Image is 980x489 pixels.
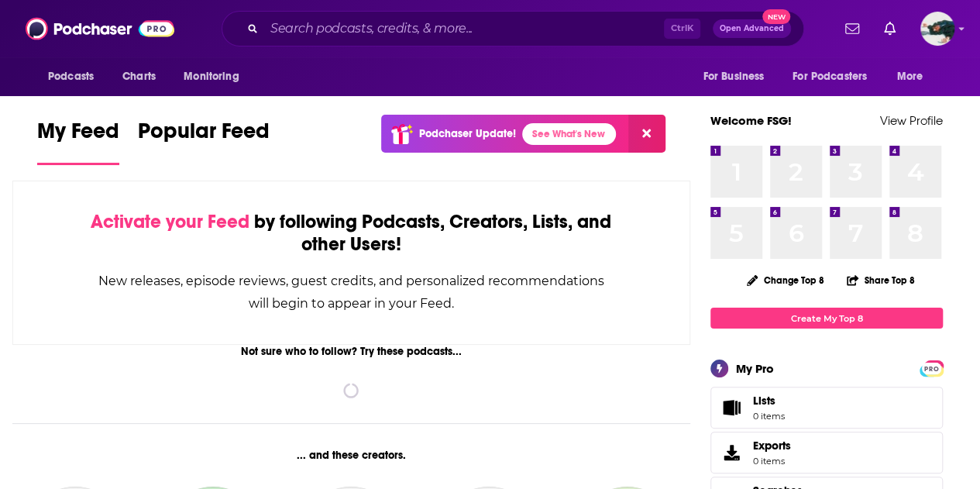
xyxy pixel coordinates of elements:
[920,12,954,46] span: Logged in as fsg.publicity
[122,66,156,88] span: Charts
[91,210,249,233] span: Activate your Feed
[222,11,804,46] div: Search podcasts, credits, & more...
[753,456,791,467] span: 0 items
[753,394,785,408] span: Lists
[703,66,764,88] span: For Business
[762,9,790,24] span: New
[173,62,259,91] button: open menu
[753,439,791,453] span: Exports
[138,118,270,165] a: Popular Feed
[184,66,239,88] span: Monitoring
[897,66,923,88] span: More
[839,15,865,42] a: Show notifications dropdown
[886,62,943,91] button: open menu
[37,118,119,165] a: My Feed
[710,308,943,329] a: Create My Top 8
[12,449,690,462] div: ... and these creators.
[793,66,867,88] span: For Podcasters
[920,12,954,46] button: Show profile menu
[920,12,954,46] img: User Profile
[37,118,119,153] span: My Feed
[846,265,916,295] button: Share Top 8
[713,19,791,38] button: Open AdvancedNew
[710,387,943,429] a: Lists
[782,62,889,91] button: open menu
[720,25,784,33] span: Open Advanced
[264,16,664,41] input: Search podcasts, credits, & more...
[878,15,902,42] a: Show notifications dropdown
[710,113,792,128] a: Welcome FSG!
[710,432,943,474] a: Exports
[37,62,114,91] button: open menu
[753,411,785,422] span: 0 items
[12,345,690,358] div: Not sure who to follow? Try these podcasts...
[112,62,165,91] a: Charts
[880,113,943,128] a: View Profile
[736,361,774,376] div: My Pro
[91,270,612,315] div: New releases, episode reviews, guest credits, and personalized recommendations will begin to appe...
[91,211,612,256] div: by following Podcasts, Creators, Lists, and other Users!
[922,362,940,374] a: PRO
[692,62,783,91] button: open menu
[26,14,174,43] img: Podchaser - Follow, Share and Rate Podcasts
[716,442,747,463] span: Exports
[753,394,775,408] span: Lists
[716,397,747,418] span: Lists
[522,123,616,145] a: See What's New
[664,19,700,39] span: Ctrl K
[138,118,270,153] span: Popular Feed
[419,127,516,140] p: Podchaser Update!
[48,66,94,88] span: Podcasts
[738,270,834,290] button: Change Top 8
